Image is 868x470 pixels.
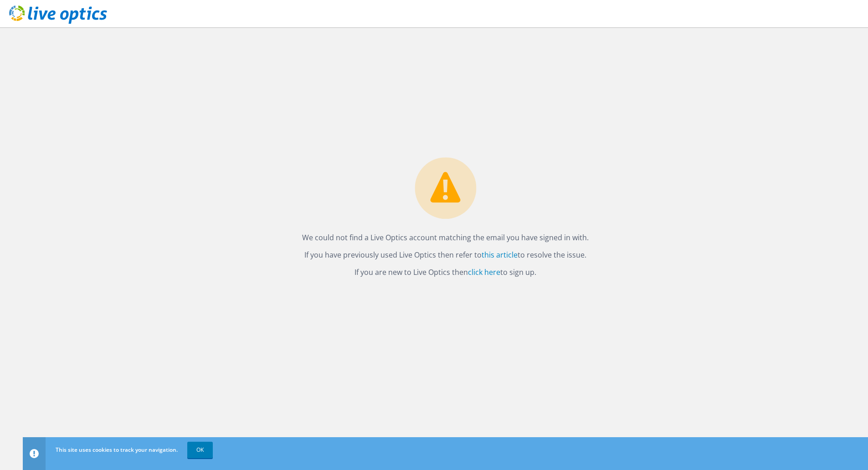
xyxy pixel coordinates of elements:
[302,248,589,261] p: If you have previously used Live Optics then refer to to resolve the issue.
[187,442,213,458] a: OK
[302,231,589,244] p: We could not find a Live Optics account matching the email you have signed in with.
[468,267,500,277] a: click here
[56,446,178,454] span: This site uses cookies to track your navigation.
[482,250,518,260] a: this article
[302,266,589,279] p: If you are new to Live Optics then to sign up.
